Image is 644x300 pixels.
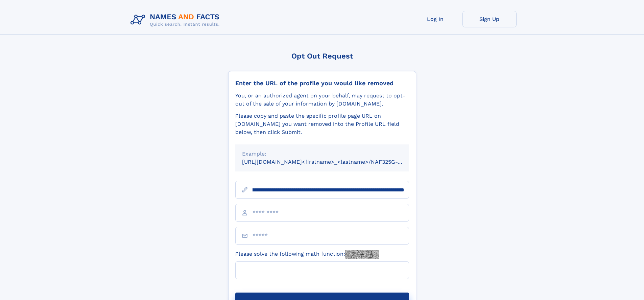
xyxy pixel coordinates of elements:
[462,11,517,27] a: Sign Up
[235,92,409,108] div: You, or an authorized agent on your behalf, may request to opt-out of the sale of your informatio...
[235,79,409,87] div: Enter the URL of the profile you would like removed
[128,11,225,29] img: Logo Names and Facts
[408,11,462,27] a: Log In
[228,52,416,60] div: Opt Out Request
[235,250,379,259] label: Please solve the following math function:
[235,112,409,136] div: Please copy and paste the specific profile page URL on [DOMAIN_NAME] you want removed into the Pr...
[242,150,402,158] div: Example:
[242,159,422,165] small: [URL][DOMAIN_NAME]<firstname>_<lastname>/NAF325G-xxxxxxxx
